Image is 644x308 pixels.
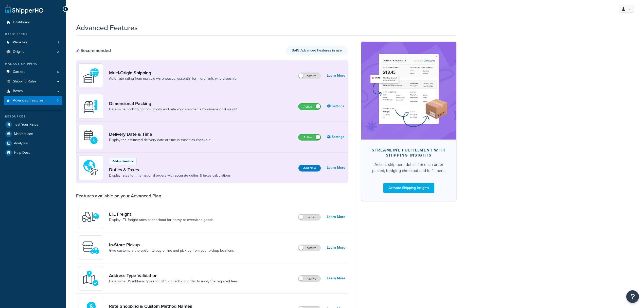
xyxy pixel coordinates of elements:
[14,151,30,155] span: Help Docs
[4,62,62,66] div: Manage Shipping
[82,159,100,177] img: icon-duo-feat-landed-cost-7136b061.png
[4,87,62,96] a: Boxes
[109,101,237,106] a: Dimensional Packing
[298,276,320,282] label: Inactive
[298,214,320,220] label: Inactive
[4,47,62,57] a: Origins2
[626,290,639,303] button: Open Resource Center
[109,107,237,112] a: Determine packing configurations and rate your shipments by dimensional weight
[4,114,62,119] div: Resources
[369,49,449,132] img: feature-image-si-e24932ea9b9fcd0ff835db86be1ff8d589347e8876e1638d903ea230a36726be.png
[57,70,59,74] span: 6
[82,128,100,146] img: gfkeb5ejjkALwAAAABJRU5ErkJggg==
[298,245,320,251] label: Inactive
[109,138,211,143] a: Display the estimated delivery date or time in transit as checkout.
[4,38,62,47] li: Websites
[327,133,345,141] a: Settings
[298,165,321,172] button: Add Now
[13,89,23,93] span: Boxes
[82,208,100,226] img: y79ZsPf0fXUFUhFXDzUgf+ktZg5F2+ohG75+v3d2s1D9TjoU8PiyCIluIjV41seZevKCRuEjTPPOKHJsQcmKCXGdfprl3L4q7...
[327,244,345,251] a: Learn More
[4,96,62,105] li: Advanced Features
[4,38,62,47] a: Websites1
[13,20,30,25] span: Dashboard
[4,139,62,148] a: Analytics
[4,96,62,105] a: Advanced Features3
[82,269,100,287] img: kIG8fy0lQAAAABJRU5ErkJggg==
[109,167,231,173] a: Duties & Taxes
[58,40,59,45] span: 1
[76,48,111,53] div: Recommended
[4,148,62,157] a: Help Docs
[112,159,133,164] p: Add-on feature
[13,70,25,74] span: Carriers
[76,23,138,33] h1: Advanced Features
[57,50,59,54] span: 2
[57,98,59,103] span: 3
[327,275,345,282] a: Learn More
[292,48,342,53] span: Advanced Features in use
[327,213,345,220] a: Learn More
[4,129,62,139] a: Marketplace
[298,73,320,79] label: Inactive
[369,162,448,174] div: Access shipment details for each order placed, bridging checkout and fulfillment.
[82,239,100,256] img: wfgcfpwTIucLEAAAAASUVORK5CYII=
[13,50,24,54] span: Origins
[4,67,62,77] li: Carriers
[327,103,345,110] a: Settings
[109,76,237,81] a: Automate rating from multiple warehouses, essential for merchants who dropship
[109,273,238,278] a: Address Type Validation
[13,79,37,84] span: Shipping Rules
[14,123,38,127] span: Test Your Rates
[298,134,321,140] label: Active
[14,141,28,146] span: Analytics
[109,211,213,217] a: LTL Freight
[4,47,62,57] li: Origins
[383,183,434,193] a: Activate Shipping Insights
[109,131,211,137] a: Delivery Date & Time
[109,242,234,248] a: In-Store Pickup
[4,67,62,77] a: Carriers6
[82,97,100,115] img: DTVBYsAAAAAASUVORK5CYII=
[109,173,231,178] a: Display rates for international orders with accurate duties & taxes calculations
[327,72,345,79] a: Learn More
[13,98,44,103] span: Advanced Features
[109,279,238,284] a: Determine US address types for UPS or FedEx in order to apply the required fees
[298,104,321,110] label: Active
[327,164,345,171] a: Learn More
[109,217,213,223] a: Display LTL freight rates at checkout for heavy or oversized goods
[4,32,62,37] div: Basic Setup
[76,193,161,199] div: Features available on your Advanced Plan
[4,18,62,27] a: Dashboard
[82,67,100,84] img: WatD5o0RtDAAAAAElFTkSuQmCC
[369,148,448,158] div: Streamline Fulfillment with Shipping Insights
[4,77,62,86] a: Shipping Rules
[109,70,237,76] a: Multi-Origin Shipping
[109,248,234,253] a: Give customers the option to buy online and pick up from your pickup locations
[4,120,62,129] a: Test Your Rates
[14,132,33,136] span: Marketplace
[292,48,299,53] strong: 3 of 5
[13,40,27,45] span: Websites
